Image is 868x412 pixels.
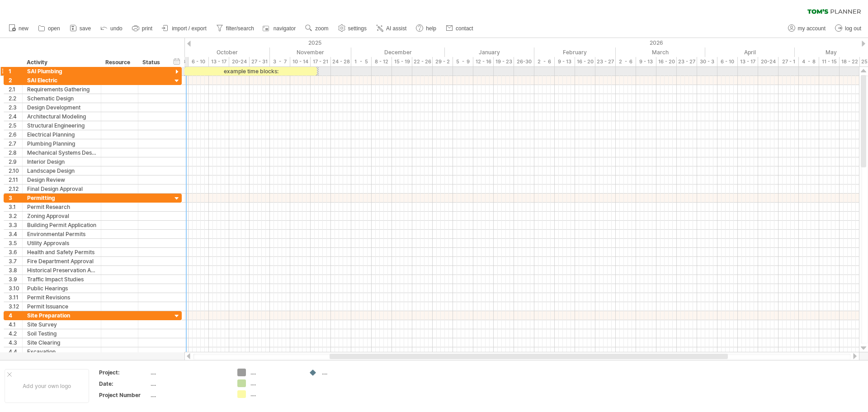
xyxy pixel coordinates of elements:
div: 20-24 [229,57,250,66]
div: Design Review [27,175,96,184]
div: 2.6 [9,130,22,139]
div: 2 - 6 [534,57,555,66]
div: Electrical Planning [27,130,96,139]
div: 3.11 [9,293,22,302]
a: open [36,23,63,34]
span: filter/search [226,25,254,32]
div: .... [151,391,226,399]
div: 13 - 17 [738,57,758,66]
div: .... [250,390,300,398]
a: log out [833,23,864,34]
div: Design Development [27,103,96,112]
div: 2.2 [9,94,22,103]
div: Permit Issuance [27,302,96,311]
div: 10 - 14 [290,57,311,66]
span: zoom [315,25,328,32]
a: save [67,23,94,34]
span: print [142,25,152,32]
div: 26-30 [514,57,534,66]
div: 16 - 20 [656,57,677,66]
div: 4 [9,311,22,320]
div: Mechanical Systems Design [27,148,96,157]
a: print [130,23,155,34]
div: Health and Safety Permits [27,248,96,256]
div: 24 - 28 [331,57,351,66]
div: 8 - 12 [372,57,392,66]
div: 12 - 16 [473,57,494,66]
div: 3 - 7 [270,57,290,66]
div: Schematic Design [27,94,96,103]
span: AI assist [386,25,406,32]
div: 18 - 22 [840,57,860,66]
div: 4.3 [9,338,22,347]
div: .... [322,369,371,376]
div: Resource [105,58,133,67]
div: 2.10 [9,166,22,175]
div: 3.5 [9,239,22,247]
div: 30 - 3 [697,57,717,66]
div: 3.4 [9,230,22,238]
div: Soil Testing [27,329,96,338]
a: help [414,23,439,34]
div: 2.12 [9,185,22,193]
div: .... [151,380,226,388]
div: 29 - 2 [433,57,453,66]
div: Landscape Design [27,166,96,175]
div: 16 - 20 [575,57,595,66]
div: March 2026 [616,47,705,57]
div: Environmental Permits [27,230,96,238]
div: .... [250,369,300,376]
div: 5 - 9 [453,57,473,66]
div: Permit Research [27,203,96,211]
div: 19 - 23 [494,57,514,66]
div: 2.5 [9,121,22,130]
div: 17 - 21 [311,57,331,66]
span: new [19,25,28,32]
a: AI assist [374,23,409,34]
a: settings [336,23,369,34]
div: .... [250,379,300,387]
a: contact [443,23,476,34]
div: SAI Plumbing [27,67,96,76]
div: February 2026 [534,47,616,57]
div: 1 [9,67,22,76]
div: Final Design Approval [27,185,96,193]
div: Fire Department Approval [27,257,96,265]
div: 27 - 31 [250,57,270,66]
div: Permitting [27,194,96,202]
div: December 2025 [351,47,445,57]
div: 2.7 [9,139,22,148]
div: 2.11 [9,175,22,184]
div: Building Permit Application [27,221,96,229]
span: settings [348,25,367,32]
div: Site Preparation [27,311,96,320]
div: Excavation [27,347,96,356]
div: Requirements Gathering [27,85,96,94]
div: Project Number [99,391,149,399]
a: new [6,23,31,34]
div: Permit Revisions [27,293,96,302]
div: Date: [99,380,149,388]
div: 3.9 [9,275,22,284]
a: import / export [160,23,209,34]
span: save [80,25,91,32]
span: undo [110,25,123,32]
div: 4.1 [9,320,22,329]
div: 4 - 8 [799,57,819,66]
div: 3.10 [9,284,22,293]
a: navigator [261,23,298,34]
div: 2.3 [9,103,22,112]
div: Activity [27,58,96,67]
div: Interior Design [27,157,96,166]
div: 3.2 [9,212,22,220]
div: 3.8 [9,266,22,275]
div: SAI Electric [27,76,96,85]
div: 3 [9,194,22,202]
div: example time blocks: [184,67,317,76]
div: 3.1 [9,203,22,211]
div: 6 - 10 [189,57,209,66]
div: 3.7 [9,257,22,265]
div: October 2025 [176,47,270,57]
div: 2 [9,76,22,85]
div: 1 - 5 [351,57,372,66]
